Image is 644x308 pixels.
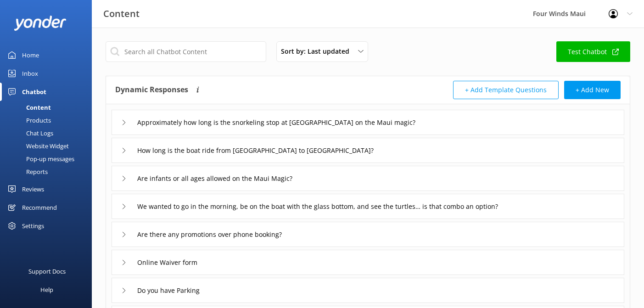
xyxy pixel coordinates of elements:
[6,114,51,127] div: Products
[22,64,38,83] div: Inbox
[40,280,53,299] div: Help
[556,41,630,62] a: Test Chatbot
[115,81,188,99] h4: Dynamic Responses
[6,101,92,114] a: Content
[6,140,69,152] div: Website Widget
[22,180,44,198] div: Reviews
[14,16,67,31] img: yonder-white-logo.png
[6,152,74,165] div: Pop-up messages
[6,127,53,140] div: Chat Logs
[564,81,621,99] button: + Add New
[22,83,46,101] div: Chatbot
[6,127,92,140] a: Chat Logs
[453,81,559,99] button: + Add Template Questions
[103,6,140,21] h3: Content
[6,114,92,127] a: Products
[6,165,48,178] div: Reports
[281,46,355,56] span: Sort by: Last updated
[6,140,92,152] a: Website Widget
[28,262,66,280] div: Support Docs
[6,152,92,165] a: Pop-up messages
[6,101,51,114] div: Content
[106,41,266,62] input: Search all Chatbot Content
[22,46,39,64] div: Home
[6,165,92,178] a: Reports
[22,198,57,217] div: Recommend
[22,217,44,235] div: Settings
